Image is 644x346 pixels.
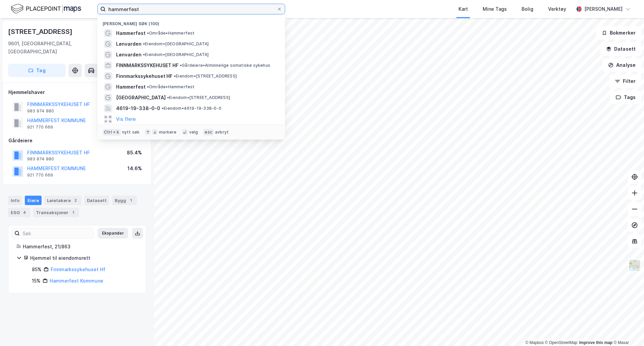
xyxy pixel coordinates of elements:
[112,196,137,205] div: Bygg
[143,52,145,57] span: •
[103,129,121,136] div: Ctrl + k
[147,84,195,90] span: Område • Hammerfest
[20,228,93,238] input: Søk
[162,106,164,111] span: •
[600,42,641,56] button: Datasett
[8,64,66,77] button: Tag
[116,94,166,102] span: [GEOGRAPHIC_DATA]
[8,40,105,56] div: 9601, [GEOGRAPHIC_DATA], [GEOGRAPHIC_DATA]
[116,72,172,80] span: Finnmarkssykehuset HF
[8,196,22,205] div: Info
[98,228,128,239] button: Ekspander
[628,259,641,272] img: Z
[70,209,76,216] div: 1
[32,277,41,285] div: 15%
[147,31,195,36] span: Område • Hammerfest
[143,41,209,47] span: Eiendom • [GEOGRAPHIC_DATA]
[116,115,136,123] button: Vis flere
[579,340,612,345] a: Improve this map
[116,83,146,91] span: Hammerfest
[610,314,644,346] iframe: Chat Widget
[584,5,623,13] div: [PERSON_NAME]
[548,5,566,13] div: Verktøy
[30,254,138,262] div: Hjemmel til eiendomsrett
[459,5,468,13] div: Kart
[27,125,53,130] div: 921 770 669
[525,340,544,345] a: Mapbox
[127,149,142,157] div: 85.4%
[203,129,214,136] div: esc
[11,3,81,15] img: logo.f888ab2527a4732fd821a326f86c7f29.svg
[127,164,142,172] div: 14.6%
[50,278,103,284] a: Hammerfest Kommune
[27,156,54,162] div: 983 974 880
[116,51,142,59] span: Lønvarden
[116,61,178,69] span: FINNMARKSSYKEHUSET HF
[8,88,146,96] div: Hjemmelshaver
[32,265,42,274] div: 85%
[159,130,176,135] div: markere
[27,172,53,178] div: 921 770 669
[167,95,230,100] span: Eiendom • [STREET_ADDRESS]
[116,104,160,112] span: 4619-19-338-0-0
[180,63,270,68] span: Gårdeiere • Alminnelige somatiske sykehus
[21,209,28,216] div: 4
[167,95,169,100] span: •
[51,266,105,272] a: Finnmarkssykehuset Hf
[44,196,82,205] div: Leietakere
[596,26,641,40] button: Bokmerker
[122,130,140,135] div: nytt søk
[106,4,277,14] input: Søk på adresse, matrikkel, gårdeiere, leietakere eller personer
[27,108,54,114] div: 983 974 880
[215,130,229,135] div: avbryt
[116,40,142,48] span: Lønvarden
[483,5,507,13] div: Mine Tags
[97,16,285,28] div: [PERSON_NAME] søk (100)
[174,73,176,79] span: •
[116,29,146,37] span: Hammerfest
[162,106,221,111] span: Eiendom • 4619-19-338-0-0
[8,26,74,37] div: [STREET_ADDRESS]
[8,208,31,217] div: ESG
[23,243,138,251] div: Hammerfest, 21/863
[143,41,145,46] span: •
[189,130,198,135] div: velg
[127,197,134,204] div: 1
[174,73,237,79] span: Eiendom • [STREET_ADDRESS]
[25,196,42,205] div: Eiere
[545,340,578,345] a: OpenStreetMap
[33,208,79,217] div: Transaksjoner
[602,58,641,72] button: Analyse
[610,91,641,104] button: Tags
[143,52,209,57] span: Eiendom • [GEOGRAPHIC_DATA]
[8,137,146,145] div: Gårdeiere
[84,196,109,205] div: Datasett
[609,75,641,88] button: Filter
[180,63,182,68] span: •
[522,5,533,13] div: Bolig
[147,31,149,36] span: •
[610,314,644,346] div: Kontrollprogram for chat
[147,84,149,89] span: •
[72,197,79,204] div: 2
